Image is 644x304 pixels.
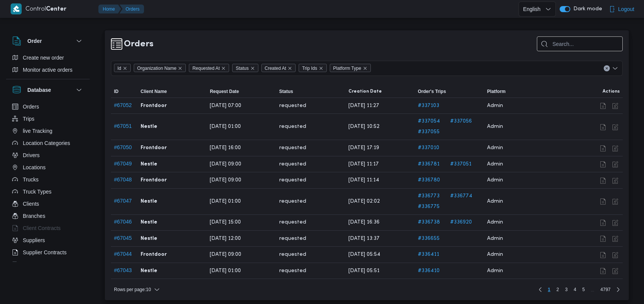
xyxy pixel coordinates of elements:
input: Search... [537,36,623,51]
button: Trucks [9,173,87,186]
a: Next page, 2 [614,285,623,294]
b: Nestle [141,218,157,227]
button: #67052 [114,102,132,108]
span: Admin [487,101,503,110]
span: Clients [23,199,39,208]
button: Truck Types [9,186,87,198]
span: Devices [23,260,42,269]
button: #67043 [114,267,132,273]
span: Client Contracts [23,224,61,233]
a: #337051 [450,160,481,169]
span: requested [279,266,306,276]
a: Page 4797 of 4797 [597,285,614,294]
a: #336920 [450,218,481,227]
span: Admin [487,143,503,153]
button: #67046 [114,219,132,225]
span: Id [114,64,131,72]
b: Frontdoor [141,101,167,110]
span: requested [279,197,306,206]
span: [DATE] 13:37 [348,234,380,243]
span: ID [114,88,119,95]
span: [DATE] 11:14 [348,176,379,185]
button: Orders [120,5,144,14]
span: [DATE] 11:17 [348,160,379,169]
span: Platform [487,88,506,95]
b: Frontdoor [141,250,167,259]
a: #336410 [418,266,481,276]
span: Admin [487,160,503,169]
span: [DATE] 16:00 [210,143,241,153]
span: requested [279,143,306,153]
div: Order [6,52,90,79]
span: [DATE] 11:27 [348,101,379,110]
span: Organization Name [137,64,176,72]
a: Page 4 of 4797 [571,285,579,294]
button: Remove Created At from selection in this group [288,66,292,71]
span: Branches [23,211,45,221]
span: Supplier Contracts [23,248,66,257]
span: Logout [618,5,635,14]
button: Remove Status from selection in this group [250,66,255,71]
span: Created At [265,64,286,72]
span: Status [232,64,258,72]
span: [DATE] 17:19 [348,143,379,153]
button: #67045 [114,235,132,241]
button: Previous page [536,285,545,294]
span: [DATE] 05:54 [348,250,380,259]
span: [DATE] 16:36 [348,218,380,227]
span: Request Date [210,88,239,95]
span: 3 [565,285,568,294]
button: Drivers [9,149,87,161]
span: Actions [603,88,620,95]
button: Trips [9,113,87,125]
span: 1 [548,285,551,294]
span: [DATE] 09:00 [210,176,241,185]
li: Skipping pages 6 to 4796 [588,285,597,294]
span: [DATE] 07:00 [210,101,241,110]
button: Open list of options [612,65,618,71]
button: Platform [484,85,553,98]
button: Order [12,36,84,46]
a: Page 3 of 4797 [562,285,571,294]
a: #336655 [418,234,481,243]
span: Admin [487,218,503,227]
span: Truck Types [23,187,51,196]
b: Nestle [141,197,157,206]
a: #337103 [418,101,481,110]
button: Suppliers [9,234,87,246]
span: requested [279,250,306,259]
span: [DATE] 01:00 [210,122,241,131]
button: Order's Trips [415,85,484,98]
span: [DATE] 01:00 [210,266,241,276]
span: Creation Date [348,88,382,95]
b: Nestle [141,160,157,169]
span: requested [279,122,306,131]
button: #67050 [114,144,132,150]
button: Logout [606,2,638,17]
span: Create new order [23,53,64,62]
button: Remove Id from selection in this group [123,66,127,71]
button: Page 1 of 4797 [545,285,554,294]
span: Rows per page : 10 [114,285,151,294]
a: #336780 [418,176,481,185]
span: requested [279,101,306,110]
button: Client Contracts [9,222,87,234]
span: 4797 [600,285,611,294]
span: Admin [487,176,503,185]
b: Center [46,6,66,12]
span: Admin [487,122,503,131]
b: Nestle [141,234,157,243]
span: [DATE] 01:00 [210,197,241,206]
b: Frontdoor [141,176,167,185]
button: Remove Trip Ids from selection in this group [319,66,323,71]
span: Requested At [192,64,220,72]
a: #337056 [450,117,481,126]
span: [DATE] 10:52 [348,122,380,131]
span: Trips [23,114,35,123]
span: Suppliers [23,236,45,245]
button: Home [98,5,121,14]
button: Clients [9,198,87,210]
button: Devices [9,258,87,271]
span: 2 [557,285,559,294]
span: Dark mode [570,6,602,12]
